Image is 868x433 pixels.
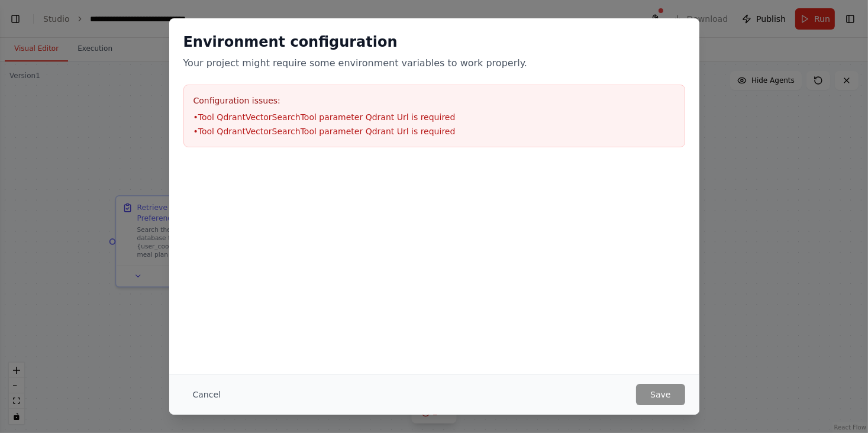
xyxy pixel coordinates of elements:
[636,384,685,405] button: Save
[193,111,675,123] li: • Tool QdrantVectorSearchTool parameter Qdrant Url is required
[183,56,685,70] p: Your project might require some environment variables to work properly.
[183,384,230,405] button: Cancel
[193,95,675,106] h3: Configuration issues:
[193,125,675,137] li: • Tool QdrantVectorSearchTool parameter Qdrant Url is required
[183,33,685,51] h2: Environment configuration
